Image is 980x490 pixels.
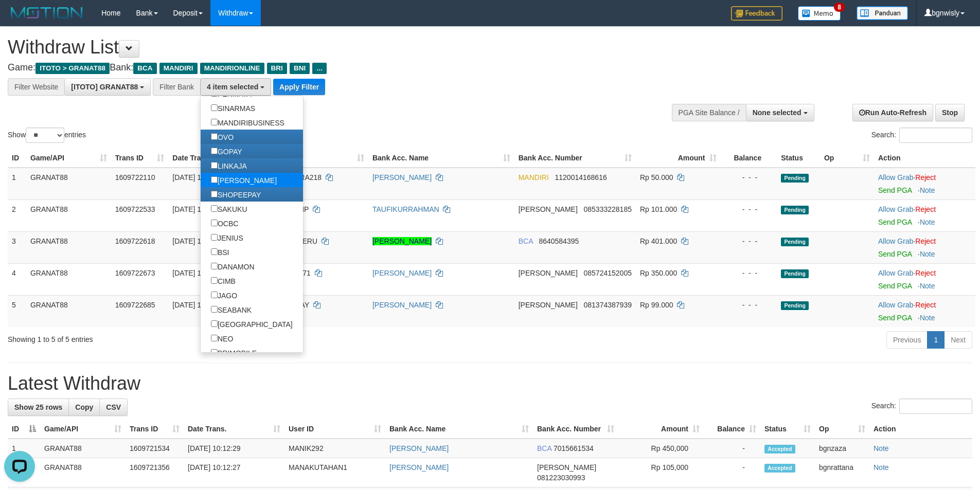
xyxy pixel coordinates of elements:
a: Send PGA [878,186,912,194]
input: Search: [899,128,972,143]
a: Show 25 rows [8,398,69,416]
span: MANDIRIONLINE [200,63,264,74]
th: Bank Acc. Name: activate to sort column ascending [385,420,533,439]
th: Action [874,149,975,168]
a: Note [920,314,935,322]
a: [PERSON_NAME] [389,444,449,452]
span: [PERSON_NAME] [519,301,578,309]
span: · [878,301,915,309]
a: Previous [886,331,928,349]
input: GOPAY [211,148,218,154]
span: 8 [834,3,845,12]
td: GRANAT88 [26,295,111,327]
th: Bank Acc. Number: activate to sort column ascending [533,420,618,439]
td: 5 [8,295,26,327]
label: DANAMON [201,259,265,274]
a: 1 [927,331,945,349]
th: Trans ID: activate to sort column ascending [126,420,184,439]
th: Bank Acc. Name: activate to sort column ascending [368,149,514,168]
th: Date Trans.: activate to sort column ascending [184,420,284,439]
div: PGA Site Balance / [672,104,746,121]
label: SHOPEEPAY [201,187,271,202]
th: Status [777,149,820,168]
th: Action [869,420,972,439]
a: TAUFIKURRAHMAN [372,205,439,213]
span: Copy 8640584395 to clipboard [539,237,579,245]
label: LINKAJA [201,158,257,173]
a: CSV [99,398,128,416]
div: Showing 1 to 5 of 5 entries [8,330,401,344]
span: Accepted [764,445,795,453]
span: · [878,205,915,213]
div: Filter Website [8,78,64,96]
span: [DATE] 10:13:04 [172,269,225,277]
span: [DATE] 10:12:52 [172,237,225,245]
a: [PERSON_NAME] [372,237,432,245]
span: Pending [781,238,809,246]
td: · [874,295,975,327]
span: Rp 99.000 [640,301,673,309]
button: Apply Filter [273,79,325,95]
input: DANAMON [211,263,218,269]
span: MANDIRI [519,173,549,182]
label: OVO [201,130,244,144]
a: [PERSON_NAME] [372,173,432,182]
a: Note [874,463,889,471]
input: SAKUKU [211,205,218,212]
span: BCA [537,444,551,452]
td: GRANAT88 [26,168,111,200]
input: BRIMOBILE [211,349,218,356]
td: GRANAT88 [26,263,111,295]
td: [DATE] 10:12:27 [184,458,284,487]
span: 1609722685 [115,301,155,309]
h4: Game: Bank: [8,63,643,73]
span: Pending [781,174,809,183]
td: 1 [8,168,26,200]
td: Rp 450,000 [618,439,704,458]
a: Reject [915,269,936,277]
label: Search: [871,398,972,414]
td: MANAKUTAHAN1 [284,458,385,487]
input: [PERSON_NAME] [211,176,218,183]
td: [DATE] 10:12:29 [184,439,284,458]
span: · [878,237,915,245]
a: Allow Grab [878,205,913,213]
a: Reject [915,301,936,309]
th: Status: activate to sort column ascending [760,420,815,439]
img: Button%20Memo.svg [798,6,841,21]
select: Showentries [26,128,64,143]
span: 1609722533 [115,205,155,213]
span: 1609722673 [115,269,155,277]
span: Rp 50.000 [640,173,673,182]
input: CIMB [211,277,218,284]
span: Pending [781,269,809,278]
span: Rp 101.000 [640,205,677,213]
span: BCA [133,63,156,74]
a: Copy [68,398,100,416]
span: BCA [519,237,533,245]
h1: Withdraw List [8,37,643,58]
span: BRI [267,63,287,74]
td: GRANAT88 [40,458,126,487]
td: 1609721356 [126,458,184,487]
span: MANDIRI [159,63,198,74]
div: - - - [725,236,773,246]
label: MANDIRIBUSINESS [201,115,295,130]
label: BSI [201,245,240,259]
label: BRIMOBILE [201,346,267,360]
td: · [874,263,975,295]
span: Copy 085333228185 to clipboard [584,205,632,213]
label: Search: [871,128,972,143]
a: Note [920,218,935,226]
th: Game/API: activate to sort column ascending [40,420,126,439]
td: GRANAT88 [40,439,126,458]
span: BNI [290,63,310,74]
a: Allow Grab [878,237,913,245]
a: Stop [935,104,965,121]
th: User ID: activate to sort column ascending [268,149,368,168]
button: None selected [746,104,814,121]
a: Note [920,282,935,290]
label: SAKUKU [201,202,258,216]
a: Note [920,186,935,194]
th: Balance: activate to sort column ascending [704,420,760,439]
